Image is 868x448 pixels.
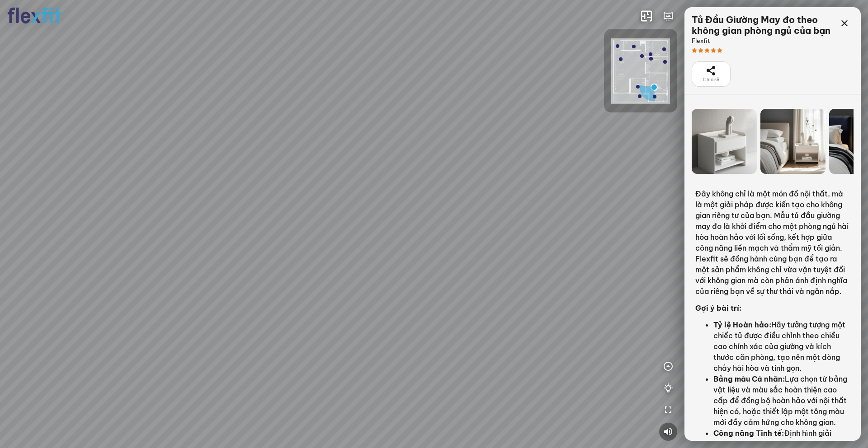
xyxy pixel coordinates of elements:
[704,48,710,53] span: star
[692,36,835,45] div: Flexfit
[713,319,850,373] li: Hãy tưởng tượng một chiếc tủ được điều chỉnh theo chiều cao chính xác của giường và kích thước că...
[698,48,703,53] span: star
[695,303,741,313] strong: Gợi ý bài trí:
[711,48,716,53] span: star
[692,48,697,53] span: star
[695,188,850,297] p: Đây không chỉ là một món đồ nội thất, mà là một giải pháp được kiến tạo cho không gian riêng tư c...
[713,374,785,383] strong: Bảng màu Cá nhân:
[717,48,722,53] span: star
[713,320,771,329] strong: Tỷ lệ Hoàn hảo:
[713,373,850,428] li: Lựa chọn từ bảng vật liệu và màu sắc hoàn thiện cao cấp để đồng bộ hoàn hảo với nội thất hiện có,...
[7,7,61,24] img: logo
[713,429,784,438] strong: Công năng Tinh tế:
[703,76,719,84] span: Chia sẻ
[692,14,835,36] div: Tủ Đầu Giường May đo theo không gian phòng ngủ của bạn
